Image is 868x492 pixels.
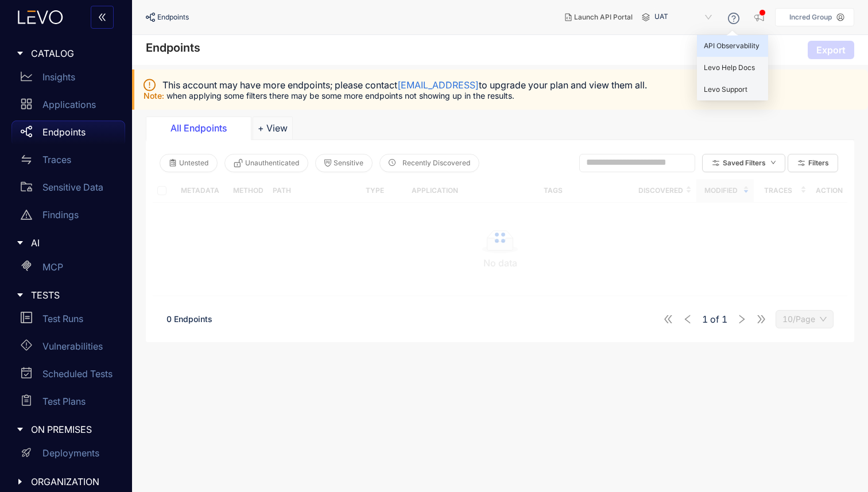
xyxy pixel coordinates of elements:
[144,91,166,100] span: Note:
[11,148,125,176] a: Traces
[397,79,479,91] a: [EMAIL_ADDRESS]
[334,159,363,167] span: Sensitive
[31,290,116,300] span: TESTS
[224,154,308,172] button: Unauthenticated
[16,239,24,247] span: caret-right
[42,182,103,192] p: Sensitive Data
[782,311,827,328] span: 10/Page
[11,442,125,470] a: Deployments
[808,159,829,167] span: Filters
[98,13,107,23] span: double-left
[245,159,299,167] span: Unauthenticated
[42,369,113,379] p: Scheduled Tests
[7,283,125,307] div: TESTS
[42,127,86,137] p: Endpoints
[704,63,755,72] span: Levo Help Docs
[31,424,116,435] span: ON PREMISES
[770,160,776,166] span: down
[11,255,125,283] a: MCP
[11,93,125,121] a: Applications
[42,262,63,272] p: MCP
[160,154,218,172] button: Untested
[723,159,766,167] span: Saved Filters
[11,65,125,93] a: Insights
[42,210,79,220] p: Findings
[31,476,116,487] span: ORGANIZATION
[42,396,86,406] p: Test Plans
[654,8,714,26] span: UAT
[11,335,125,362] a: Vulnerabilities
[556,8,642,26] button: Launch API Portal
[402,159,470,167] span: Recently Discovered
[16,49,24,57] span: caret-right
[389,159,396,167] span: clock-circle
[42,99,96,110] p: Applications
[704,41,759,50] span: API Observability
[11,390,125,417] a: Test Plans
[144,91,859,100] p: when applying some filters there may be some more endpoints not showing up in the results.
[42,154,71,165] p: Traces
[722,314,727,324] span: 1
[21,154,32,165] span: swap
[157,13,189,21] span: Endpoints
[11,176,125,203] a: Sensitive Data
[31,238,116,248] span: AI
[146,41,200,55] h4: Endpoints
[42,72,75,82] p: Insights
[808,41,854,59] button: Export
[179,159,208,167] span: Untested
[7,231,125,255] div: AI
[379,154,479,172] button: clock-circleRecently Discovered
[16,425,24,433] span: caret-right
[789,13,832,21] p: Incred Group
[702,154,785,172] button: Saved Filtersdown
[11,121,125,148] a: Endpoints
[162,80,647,90] span: This account may have more endpoints; please contact to upgrade your plan and view them all.
[166,314,212,324] span: 0 Endpoints
[7,417,125,441] div: ON PREMISES
[42,313,83,324] p: Test Runs
[31,48,116,59] span: CATALOG
[574,13,633,21] span: Launch API Portal
[91,6,114,29] button: double-left
[42,448,99,458] p: Deployments
[788,154,838,172] button: Filters
[7,41,125,65] div: CATALOG
[21,209,32,220] span: warning
[156,123,242,133] div: All Endpoints
[702,314,708,324] span: 1
[11,307,125,335] a: Test Runs
[315,154,373,172] button: Sensitive
[16,478,24,486] span: caret-right
[253,117,293,140] button: Add tab
[16,291,24,299] span: caret-right
[702,314,727,324] span: of
[704,85,747,94] span: Levo Support
[11,203,125,231] a: Findings
[11,362,125,390] a: Scheduled Tests
[42,341,103,351] p: Vulnerabilities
